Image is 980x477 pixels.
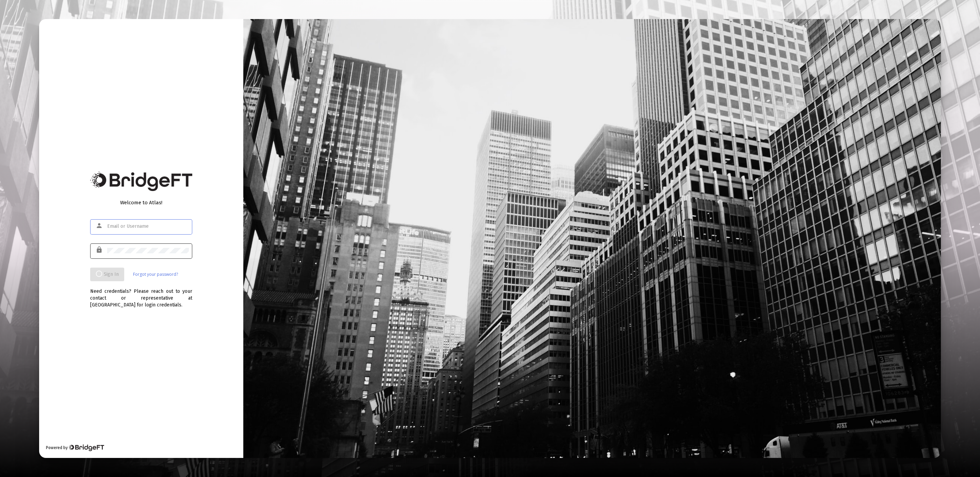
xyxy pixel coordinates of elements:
a: Forgot your password? [133,271,178,278]
button: Sign In [90,268,124,281]
div: Powered by [46,444,104,451]
span: Sign In [96,271,119,277]
img: Bridge Financial Technology Logo [68,444,104,451]
img: Bridge Financial Technology Logo [90,172,192,191]
mat-icon: person [96,222,104,230]
input: Email or Username [107,224,189,229]
mat-icon: lock [96,246,104,254]
div: Need credentials? Please reach out to your contact or representative at [GEOGRAPHIC_DATA] for log... [90,281,192,308]
div: Welcome to Atlas! [90,199,192,206]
